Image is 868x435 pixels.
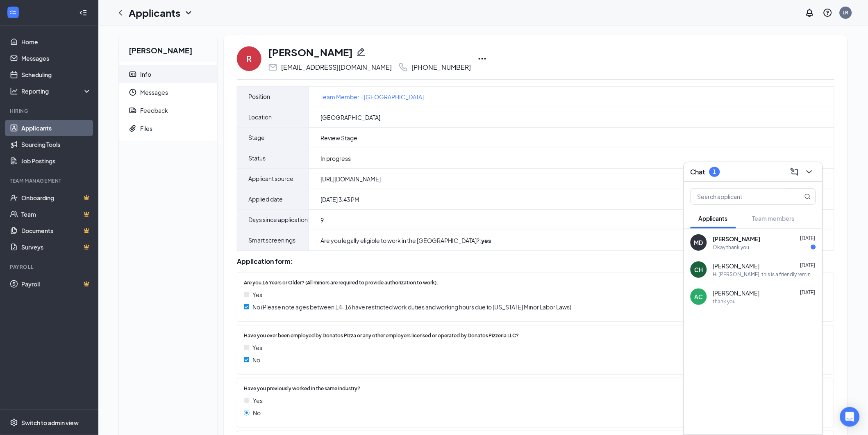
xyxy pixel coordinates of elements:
div: Switch to admin view [21,419,79,427]
a: ContactCardInfo [119,65,217,83]
svg: ChevronDown [804,167,814,177]
span: Days since application [248,210,308,230]
svg: Pencil [356,47,366,57]
span: In progress [320,154,351,163]
span: No (Please note ages between 14-16 have restricted work duties and working hours due to [US_STATE... [252,302,572,311]
svg: Paperclip [129,124,137,133]
span: [DATE] [800,289,816,295]
h2: [PERSON_NAME] [119,35,217,62]
svg: ContactCard [129,70,137,78]
span: Applicant source [248,169,293,189]
span: Applicants [699,215,728,222]
div: Info [140,70,151,78]
input: Search applicant [691,189,788,204]
div: LR [843,9,849,16]
button: ChevronDown [803,165,816,179]
a: Job Postings [21,153,91,169]
span: Have you previously worked in the same industry? [244,385,360,393]
span: Position [248,87,270,107]
h1: [PERSON_NAME] [268,45,353,59]
div: Hiring [10,108,90,114]
a: DocumentsCrown [21,222,91,239]
span: Stage [248,128,265,148]
span: No [253,408,261,417]
div: AC [695,293,703,301]
svg: Analysis [10,87,18,95]
div: Hi [PERSON_NAME], this is a friendly reminder. Your meeting with [PERSON_NAME] Pizza for Open/Clo... [713,271,816,278]
span: Applied date [248,189,283,209]
div: Files [140,124,152,133]
svg: Ellipses [477,54,487,64]
a: TeamCrown [21,206,91,222]
span: Messages [140,83,211,101]
div: CH [695,266,703,274]
div: Open Intercom Messenger [840,407,860,427]
span: Are you 16 Years or Older? (All minors are required to provide authorization to work). [244,279,438,287]
div: [EMAIL_ADDRESS][DOMAIN_NAME] [281,63,392,71]
a: ClockMessages [119,83,217,101]
svg: Notifications [805,8,815,18]
h1: Applicants [129,6,180,20]
span: Smart screenings [248,230,295,250]
div: thank you [713,298,736,305]
div: Team Management [10,177,90,184]
div: R [247,53,252,64]
svg: Collapse [79,9,87,17]
span: 9 [320,216,324,224]
div: Reporting [21,87,92,95]
div: Okay thank you [713,244,750,251]
a: PayrollCrown [21,276,91,292]
div: 1 [713,168,716,175]
svg: ComposeMessage [790,167,800,177]
span: Location [248,107,272,127]
div: MD [694,238,703,247]
a: Messages [21,50,91,66]
div: [PHONE_NUMBER] [411,63,471,71]
a: Home [21,34,91,50]
a: Sourcing Tools [21,136,91,153]
a: SurveysCrown [21,239,91,255]
span: [PERSON_NAME] [713,262,760,270]
h3: Chat [691,167,705,176]
span: Have you ever been employed by Donatos Pizza or any other employers licensed or operated by Donat... [244,332,519,340]
strong: yes [481,237,491,244]
svg: QuestionInfo [823,8,833,18]
span: [GEOGRAPHIC_DATA] [320,113,380,121]
span: [PERSON_NAME] [713,235,761,243]
div: Payroll [10,263,90,270]
span: Yes [252,290,262,299]
a: ReportFeedback [119,101,217,119]
svg: Settings [10,419,18,427]
span: [URL][DOMAIN_NAME] [320,175,381,183]
a: Applicants [21,120,91,136]
div: Application form: [237,257,834,266]
a: Scheduling [21,66,91,83]
span: Review Stage [320,134,357,142]
a: OnboardingCrown [21,190,91,206]
svg: Phone [398,62,408,72]
span: [PERSON_NAME] [713,289,760,297]
svg: ChevronDown [184,8,193,18]
span: [DATE] 3:43 PM [320,195,359,204]
span: [DATE] [800,262,816,268]
span: [DATE] [800,235,816,241]
a: PaperclipFiles [119,119,217,137]
span: Yes [253,396,263,405]
svg: Report [129,106,137,114]
svg: Email [268,62,278,72]
svg: MagnifyingGlass [804,193,811,200]
svg: Clock [129,88,137,96]
span: Yes [252,343,262,352]
button: ComposeMessage [788,165,801,179]
div: Feedback [140,106,168,114]
span: Team members [752,215,795,222]
span: Status [248,148,266,168]
a: Team Member - [GEOGRAPHIC_DATA] [320,92,424,101]
svg: ChevronLeft [116,8,125,18]
div: Are you legally eligible to work in the [GEOGRAPHIC_DATA]? : [320,236,491,245]
svg: WorkstreamLogo [9,8,17,16]
span: No [252,355,260,364]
